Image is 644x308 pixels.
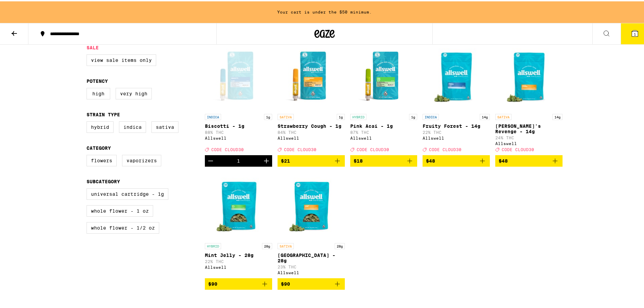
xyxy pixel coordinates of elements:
[122,153,161,165] label: Vaporizers
[480,113,490,119] p: 14g
[495,140,563,144] div: Allswell
[87,44,99,49] legend: Sale
[87,153,117,165] label: Flowers
[350,129,418,133] p: 87% THC
[499,157,508,162] span: $48
[87,144,111,149] legend: Category
[284,146,316,150] span: CODE CLOUD30
[205,122,272,127] p: Biscotti - 1g
[205,251,272,257] p: Mint Jelly - 28g
[278,154,345,165] button: Add to bag
[423,42,490,109] img: Allswell - Fruity Forest - 14g
[350,42,418,109] img: Allswell - Pink Acai - 1g
[119,120,146,132] label: Indica
[205,135,272,139] div: Allswell
[278,135,345,139] div: Allswell
[278,171,345,238] img: Allswell - Garden Grove - 28g
[4,5,49,10] span: Hi. Need any help?
[423,154,490,165] button: Add to bag
[116,87,152,98] label: Very High
[495,42,563,109] img: Allswell - Jack's Revenge - 14g
[205,154,216,165] button: Decrement
[205,277,272,288] button: Add to bag
[205,113,221,119] p: INDICA
[87,120,114,132] label: Hybrid
[87,177,120,183] legend: Subcategory
[87,204,153,215] label: Whole Flower - 1 oz
[423,42,490,154] a: Open page for Fruity Forest - 14g from Allswell
[409,113,417,119] p: 1g
[423,129,490,133] p: 22% THC
[211,146,244,150] span: CODE CLOUD30
[205,264,272,268] div: Allswell
[278,251,345,262] p: [GEOGRAPHIC_DATA] - 28g
[205,129,272,133] p: 88% THC
[281,157,290,162] span: $21
[278,242,294,248] p: SATIVA
[552,113,563,119] p: 14g
[278,42,345,154] a: Open page for Strawberry Cough - 1g from Allswell
[87,187,168,198] label: Universal Cartridge - 1g
[205,171,272,277] a: Open page for Mint Jelly - 28g from Allswell
[423,122,490,127] p: Fruity Forest - 14g
[205,242,221,248] p: HYBRID
[354,157,363,162] span: $18
[495,134,563,139] p: 24% THC
[502,146,534,150] span: CODE CLOUD30
[278,113,294,119] p: SATIVA
[350,113,366,119] p: HYBRID
[278,42,345,109] img: Allswell - Strawberry Cough - 1g
[278,263,345,268] p: 23% THC
[634,31,636,35] span: 1
[264,113,272,119] p: 1g
[495,113,511,119] p: SATIVA
[429,146,461,150] span: CODE CLOUD30
[278,122,345,127] p: Strawberry Cough - 1g
[281,280,290,285] span: $90
[337,113,345,119] p: 1g
[87,53,156,65] label: View Sale Items Only
[278,277,345,288] button: Add to bag
[208,280,217,285] span: $90
[87,87,110,98] label: High
[87,111,120,116] legend: Strain Type
[205,258,272,262] p: 22% THC
[278,171,345,277] a: Open page for Garden Grove - 28g from Allswell
[423,113,439,119] p: INDICA
[495,154,563,165] button: Add to bag
[278,129,345,133] p: 84% THC
[278,269,345,274] div: Allswell
[262,242,272,248] p: 28g
[261,154,272,165] button: Increment
[205,171,272,238] img: Allswell - Mint Jelly - 28g
[423,135,490,139] div: Allswell
[350,42,418,154] a: Open page for Pink Acai - 1g from Allswell
[350,154,418,165] button: Add to bag
[426,157,435,162] span: $48
[350,135,418,139] div: Allswell
[151,120,178,132] label: Sativa
[87,221,159,232] label: Whole Flower - 1/2 oz
[357,146,389,150] span: CODE CLOUD30
[87,77,108,82] legend: Potency
[205,42,272,154] a: Open page for Biscotti - 1g from Allswell
[495,42,563,154] a: Open page for Jack's Revenge - 14g from Allswell
[237,157,240,162] div: 1
[335,242,345,248] p: 28g
[350,122,418,127] p: Pink Acai - 1g
[495,122,563,133] p: [PERSON_NAME]'s Revenge - 14g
